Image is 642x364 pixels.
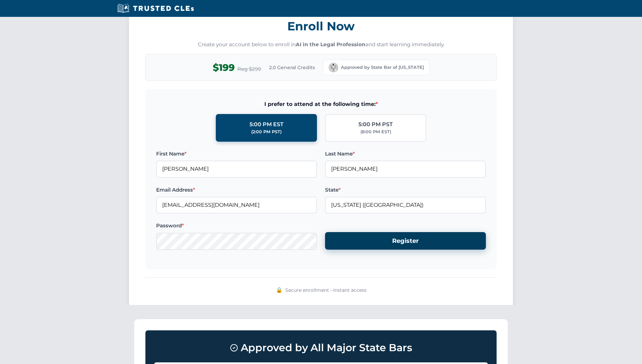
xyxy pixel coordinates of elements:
[156,150,317,158] label: First Name
[156,222,317,230] label: Password
[325,150,486,158] label: Last Name
[213,60,235,75] span: $199
[296,41,366,48] strong: AI in the Legal Profession
[145,16,497,37] h3: Enroll Now
[285,286,367,294] span: Secure enrollment • Instant access
[358,120,393,129] div: 5:00 PM PST
[154,339,488,357] h3: Approved by All Major State Bars
[329,63,338,72] img: California Bar
[269,64,315,71] span: 2.0 General Credits
[276,286,283,295] div: 🔒
[325,232,486,250] button: Register
[237,65,261,73] span: Reg $299
[156,100,486,109] span: I prefer to attend at the following time:
[250,120,284,129] div: 5:00 PM EST
[251,129,282,135] div: (2:00 PM PST)
[360,129,391,135] div: (8:00 PM EST)
[325,186,486,194] label: State
[325,197,486,214] input: California (CA)
[325,161,486,177] input: Enter your last name
[156,186,317,194] label: Email Address
[341,64,424,71] span: Approved by State Bar of [US_STATE]
[115,3,196,13] img: Trusted CLEs
[145,41,497,49] p: Create your account below to enroll in and start learning immediately.
[156,161,317,177] input: Enter your first name
[156,197,317,214] input: Enter your email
